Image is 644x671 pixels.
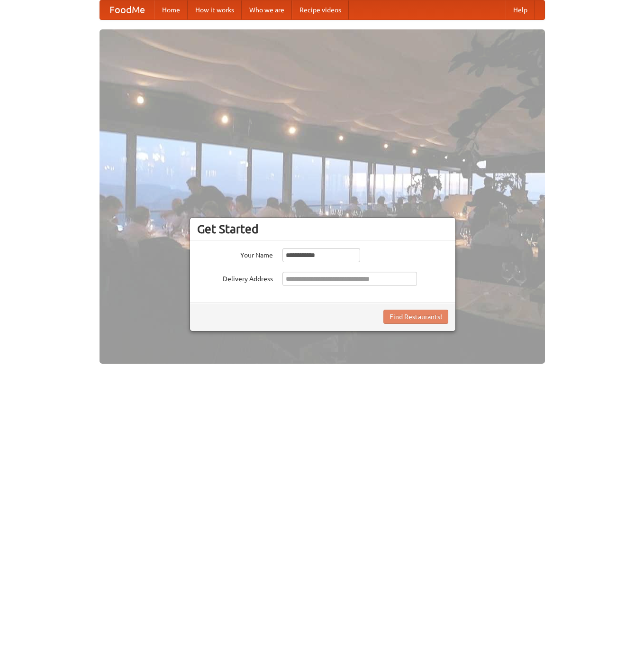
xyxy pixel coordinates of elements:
[188,0,242,19] a: How it works
[197,222,448,236] h3: Get Started
[383,310,448,324] button: Find Restaurants!
[197,248,273,260] label: Your Name
[197,272,273,284] label: Delivery Address
[154,0,188,19] a: Home
[292,0,349,19] a: Recipe videos
[506,0,535,19] a: Help
[100,0,154,19] a: FoodMe
[242,0,292,19] a: Who we are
